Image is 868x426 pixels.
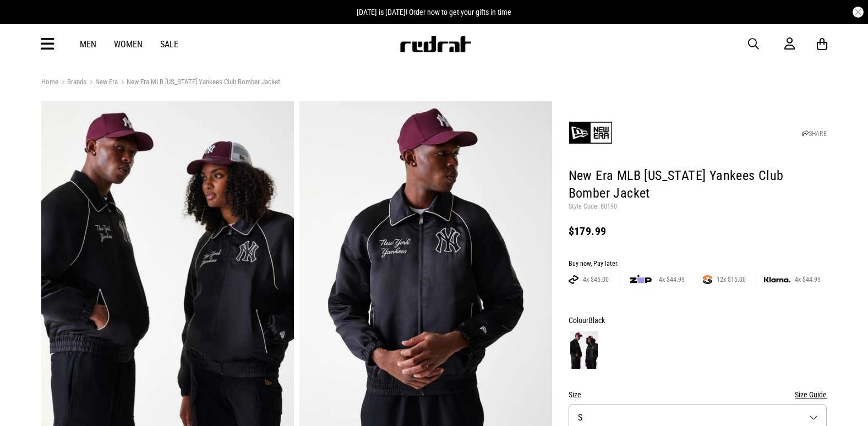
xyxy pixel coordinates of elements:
div: Colour [569,314,827,327]
img: KLARNA [764,277,790,283]
a: Women [114,39,143,50]
span: 4x $45.00 [578,275,613,284]
a: Men [80,39,96,50]
a: SHARE [802,130,827,138]
span: [DATE] is [DATE]! Order now to get your gifts in time [357,8,511,17]
div: Size [569,388,827,401]
div: $179.99 [569,225,827,238]
img: Black [570,331,598,369]
img: zip [630,274,652,285]
p: Style Code: 60190 [569,203,827,211]
img: New Era [569,111,613,155]
span: S [578,412,582,423]
span: 4x $44.99 [654,275,689,284]
a: Brands [58,78,86,88]
a: New Era [86,78,118,88]
a: New Era MLB [US_STATE] Yankees Club Bomber Jacket [118,78,280,88]
span: 4x $44.99 [790,275,825,284]
img: AFTERPAY [569,275,578,284]
h1: New Era MLB [US_STATE] Yankees Club Bomber Jacket [569,167,827,203]
img: SPLITPAY [703,275,712,284]
a: Sale [160,39,178,50]
span: Black [588,316,605,325]
img: Redrat logo [399,36,472,52]
button: Size Guide [795,388,827,401]
span: 12x $15.00 [712,275,750,284]
div: Buy now, Pay later. [569,260,827,269]
a: Home [41,78,58,86]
